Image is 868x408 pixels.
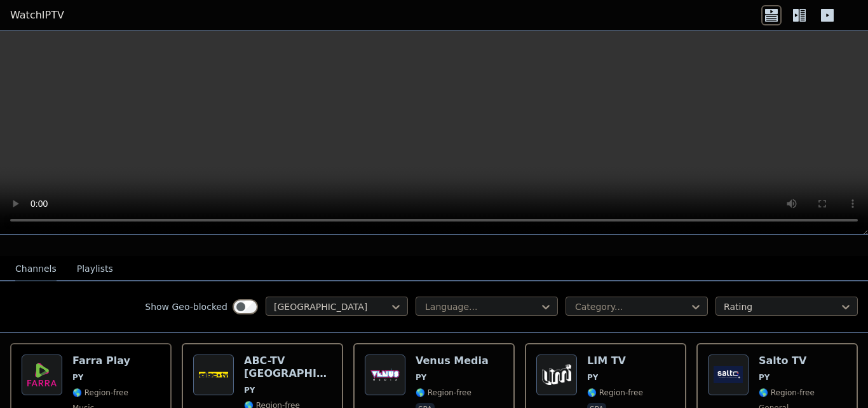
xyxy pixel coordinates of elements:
span: PY [759,372,770,383]
button: Channels [15,257,57,281]
span: 🌎 Region-free [72,388,128,398]
h6: Farra Play [72,355,130,367]
span: PY [72,372,83,383]
h6: ABC-TV [GEOGRAPHIC_DATA] [244,355,332,380]
button: Playlists [77,257,113,281]
span: 🌎 Region-free [416,388,471,398]
span: PY [244,385,255,395]
img: Farra Play [22,355,62,395]
h6: Salto TV [759,355,815,367]
a: WatchIPTV [10,8,64,23]
img: LIM TV [536,355,577,395]
img: ABC-TV Paraguay [193,355,234,395]
img: Salto TV [708,355,749,395]
span: 🌎 Region-free [587,388,643,398]
span: PY [416,372,426,383]
h6: LIM TV [587,355,643,367]
label: Show Geo-blocked [145,300,227,313]
img: Venus Media [365,355,405,395]
span: 🌎 Region-free [759,388,815,398]
span: PY [587,372,598,383]
h6: Venus Media [416,355,489,367]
